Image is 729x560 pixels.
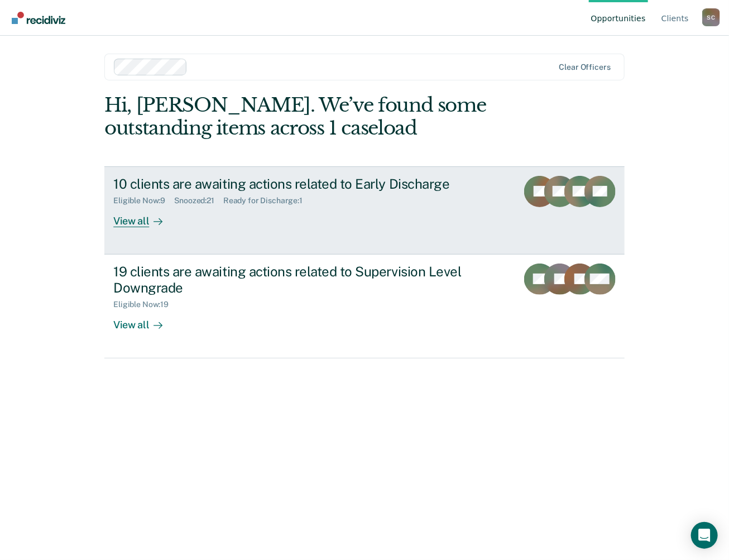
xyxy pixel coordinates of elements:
[113,309,176,331] div: View all
[702,8,720,26] button: Profile dropdown button
[223,196,311,205] div: Ready for Discharge : 1
[174,196,223,205] div: Snoozed : 21
[12,12,65,24] img: Recidiviz
[104,166,625,255] a: 10 clients are awaiting actions related to Early DischargeEligible Now:9Snoozed:21Ready for Disch...
[104,255,625,358] a: 19 clients are awaiting actions related to Supervision Level DowngradeEligible Now:19View all
[113,196,174,205] div: Eligible Now : 9
[113,264,505,296] div: 19 clients are awaiting actions related to Supervision Level Downgrade
[104,94,520,140] div: Hi, [PERSON_NAME]. We’ve found some outstanding items across 1 caseload
[113,205,176,227] div: View all
[559,63,611,72] div: Clear officers
[702,8,720,26] div: S C
[113,176,505,192] div: 10 clients are awaiting actions related to Early Discharge
[113,300,178,309] div: Eligible Now : 19
[691,522,718,549] div: Open Intercom Messenger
